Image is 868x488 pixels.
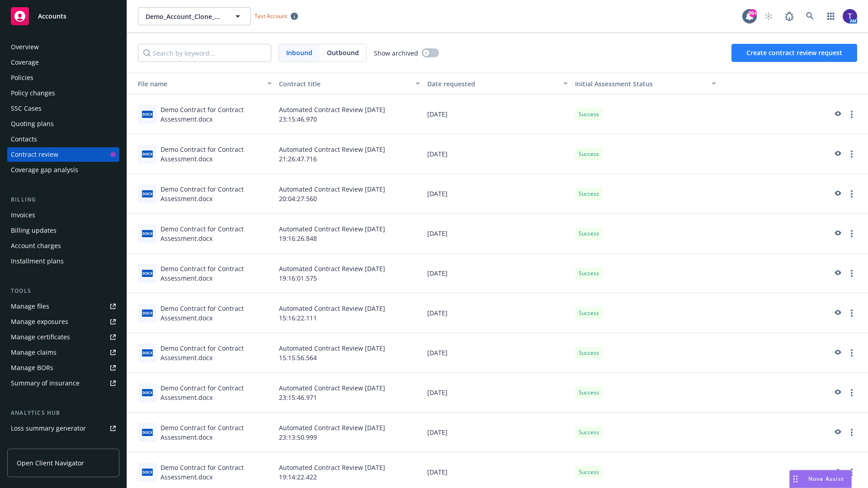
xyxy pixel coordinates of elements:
a: Coverage [7,55,119,70]
div: Automated Contract Review [DATE] 23:15:46.970 [275,94,424,134]
div: Demo Contract for Contract Assessment.docx [160,383,272,402]
div: SSC Cases [11,101,42,116]
button: Date requested [424,73,572,94]
span: docx [142,230,153,237]
a: preview [832,347,843,358]
span: docx [142,310,153,316]
span: Success [579,190,599,198]
div: Manage BORs [11,361,53,375]
a: Accounts [7,4,119,29]
div: Policy changes [11,86,55,100]
a: Account charges [7,239,119,253]
div: Demo Contract for Contract Assessment.docx [160,463,272,482]
a: more [846,347,857,358]
a: preview [832,188,843,199]
a: Manage BORs [7,361,119,375]
div: [DATE] [424,134,572,174]
span: Success [579,389,599,397]
span: docx [142,469,153,475]
a: more [846,268,857,279]
button: Contract title [275,73,424,94]
span: docx [142,270,153,277]
span: Success [579,150,599,158]
div: [DATE] [424,214,572,253]
span: Success [579,309,599,317]
div: Contacts [11,132,37,146]
div: Manage certificates [11,330,70,344]
div: Automated Contract Review [DATE] 15:15:56.564 [275,333,424,373]
a: Contacts [7,132,119,146]
div: Demo Contract for Contract Assessment.docx [160,343,272,362]
div: 99+ [749,9,757,17]
div: Automated Contract Review [DATE] 21:26:47.716 [275,134,424,174]
a: more [846,308,857,319]
span: Outbound [320,44,366,61]
div: Billing [7,195,119,204]
a: preview [832,268,843,279]
button: Demo_Account_Clone_QA_CR_Tests_Demo [138,7,251,25]
div: Toggle SortBy [131,79,262,89]
a: SSC Cases [7,101,119,116]
a: Manage exposures [7,314,119,329]
a: more [846,228,857,239]
a: preview [832,467,843,478]
a: Coverage gap analysis [7,163,119,177]
div: Contract title [279,79,410,89]
div: Demo Contract for Contract Assessment.docx [160,184,272,203]
span: Accounts [38,13,66,20]
div: Manage exposures [11,314,68,329]
div: Toggle SortBy [575,79,706,89]
a: Switch app [822,7,840,25]
div: Drag to move [790,470,801,488]
span: Initial Assessment Status [575,80,653,88]
div: [DATE] [424,174,572,214]
div: Manage claims [11,345,57,360]
div: Automated Contract Review [DATE] 20:04:27.560 [275,174,424,214]
span: Success [579,110,599,118]
button: Create contract review request [731,44,857,62]
a: more [846,387,857,398]
div: Loss summary generator [11,421,86,436]
a: Manage certificates [7,330,119,344]
span: docx [142,389,153,396]
span: docx [142,150,153,157]
div: Demo Contract for Contract Assessment.docx [160,224,272,243]
a: preview [832,427,843,438]
span: Open Client Navigator [17,458,84,468]
a: preview [832,228,843,239]
div: Date requested [427,79,558,89]
span: Success [579,428,599,436]
div: Manage files [11,299,49,314]
div: Overview [11,40,39,54]
span: Create contract review request [746,48,842,57]
div: Coverage [11,55,39,70]
span: Inbound [279,44,320,61]
span: docx [142,190,153,197]
div: Quoting plans [11,117,54,131]
a: Installment plans [7,254,119,268]
a: more [846,109,857,120]
a: preview [832,109,843,120]
span: Demo_Account_Clone_QA_CR_Tests_Demo [146,12,224,21]
div: Demo Contract for Contract Assessment.docx [160,145,272,164]
div: [DATE] [424,333,572,373]
a: preview [832,387,843,398]
a: Invoices [7,208,119,222]
div: Demo Contract for Contract Assessment.docx [160,105,272,124]
a: Policies [7,70,119,85]
a: preview [832,308,843,319]
a: Start snowing [759,7,778,25]
a: Contract review [7,147,119,162]
div: Automated Contract Review [DATE] 15:16:22.111 [275,293,424,333]
a: Billing updates [7,223,119,238]
div: Installment plans [11,254,64,268]
span: docx [142,111,153,117]
div: [DATE] [424,293,572,333]
div: Invoices [11,208,35,222]
div: Account charges [11,239,61,253]
div: Contract review [11,147,58,162]
div: [DATE] [424,94,572,134]
div: Automated Contract Review [DATE] 23:13:50.999 [275,413,424,452]
a: Report a Bug [780,7,798,25]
